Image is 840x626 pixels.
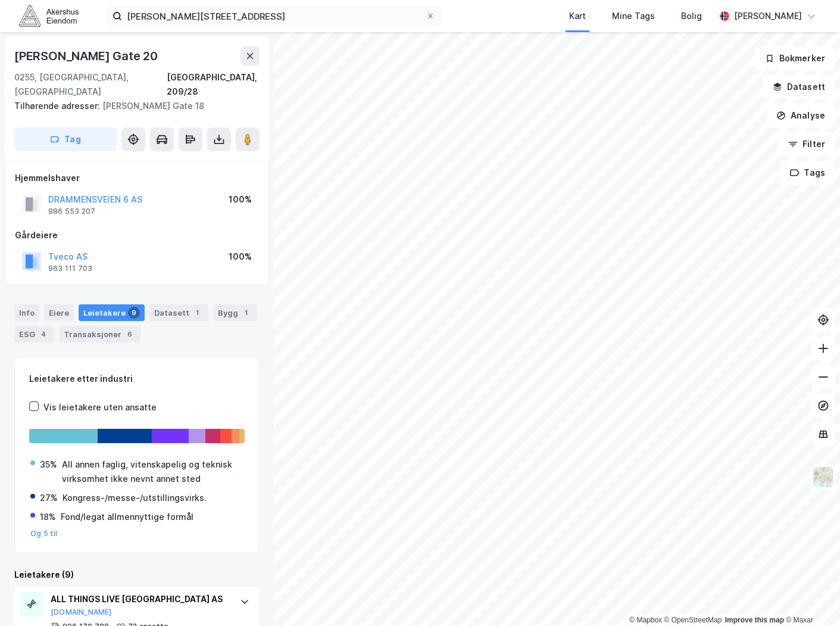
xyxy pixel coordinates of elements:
[213,304,257,321] div: Bygg
[681,9,702,23] div: Bolig
[29,372,245,386] div: Leietakere etter industri
[766,104,835,127] button: Analyse
[40,457,57,472] div: 35%
[14,127,117,151] button: Tag
[44,304,74,321] div: Eiere
[61,510,193,524] div: Fond/legat allmennyttige formål
[122,7,426,25] input: Søk på adresse, matrikkel, gårdeiere, leietakere eller personer
[780,569,840,626] div: Kontrollprogram for chat
[63,491,207,505] div: Kongress-/messe-/utstillingsvirks.
[62,457,243,486] div: All annen faglig, vitenskapelig og teknisk virksomhet ikke nevnt annet sted
[14,304,39,321] div: Info
[629,616,662,624] a: Mapbox
[229,250,252,264] div: 100%
[15,171,259,185] div: Hjemmelshaver
[763,75,835,99] button: Datasett
[780,161,835,185] button: Tags
[755,46,835,70] button: Bokmerker
[569,9,586,23] div: Kart
[48,207,95,216] div: 986 553 207
[59,326,140,342] div: Transaksjoner
[30,529,58,538] button: Og 5 til
[14,326,54,342] div: ESG
[38,328,49,340] div: 4
[780,569,840,626] iframe: Chat Widget
[14,101,102,111] span: Tilhørende adresser:
[51,608,112,617] button: [DOMAIN_NAME]
[40,510,56,524] div: 18%
[14,99,250,113] div: [PERSON_NAME] Gate 18
[51,592,228,606] div: ALL THINGS LIVE [GEOGRAPHIC_DATA] AS
[14,568,260,582] div: Leietakere (9)
[19,5,79,26] img: akershus-eiendom-logo.9091f326c980b4bce74ccdd9f866810c.svg
[167,70,260,99] div: [GEOGRAPHIC_DATA], 209/28
[14,46,160,66] div: [PERSON_NAME] Gate 20
[612,9,655,23] div: Mine Tags
[664,616,722,624] a: OpenStreetMap
[124,328,136,340] div: 6
[229,192,252,207] div: 100%
[192,307,204,319] div: 1
[40,491,58,505] div: 27%
[15,228,259,242] div: Gårdeiere
[14,70,167,99] div: 0255, [GEOGRAPHIC_DATA], [GEOGRAPHIC_DATA]
[734,9,802,23] div: [PERSON_NAME]
[48,264,92,273] div: 963 111 703
[43,400,157,415] div: Vis leietakere uten ansatte
[79,304,145,321] div: Leietakere
[778,132,835,156] button: Filter
[812,466,835,488] img: Z
[241,307,252,319] div: 1
[128,307,140,319] div: 9
[725,616,784,624] a: Improve this map
[149,304,208,321] div: Datasett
